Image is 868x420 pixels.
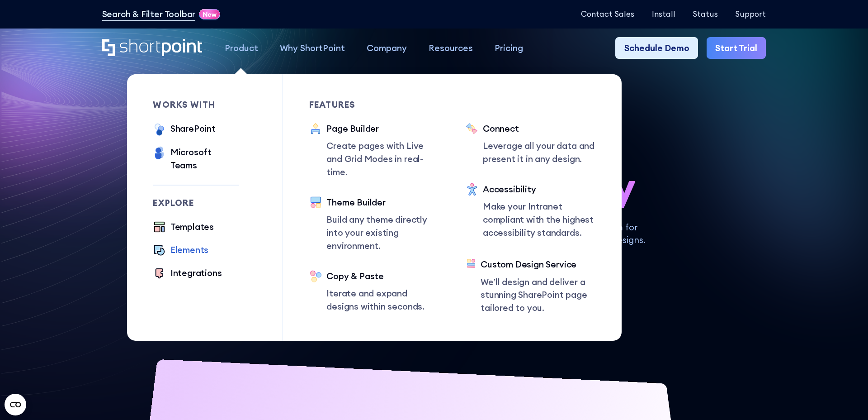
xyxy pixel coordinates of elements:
div: Page Builder [326,122,439,135]
a: Elements [153,243,208,258]
a: AccessibilityMake your Intranet compliant with the highest accessibility standards. [466,183,596,241]
a: Schedule Demo [615,37,698,59]
div: works with [153,100,239,109]
div: SharePoint [170,122,216,135]
a: SharePoint [153,122,215,137]
div: Templates [170,220,214,234]
p: Make your Intranet compliant with the highest accessibility standards. [483,200,596,239]
a: Page BuilderCreate pages with Live and Grid Modes in real-time. [309,122,439,179]
a: Copy & PasteIterate and expand designs within seconds. [309,270,439,313]
a: Company [356,37,418,59]
a: ConnectLeverage all your data and present it in any design. [466,122,596,166]
a: Why ShortPoint [269,37,356,59]
a: Search & Filter Toolbar [102,8,196,21]
a: Home [102,39,203,58]
p: We’ll design and deliver a stunning SharePoint page tailored to you. [481,276,595,315]
div: Elements [170,243,208,257]
div: Product [225,42,258,55]
a: Resources [418,37,484,59]
div: Explore [153,199,239,207]
div: Theme Builder [326,196,439,209]
a: Install [652,10,675,19]
button: Open CMP widget [5,394,26,415]
span: so easy [502,165,635,208]
div: Connect [483,122,596,135]
div: Features [309,100,439,109]
div: Custom Design Service [481,258,595,271]
h1: SharePoint Design has never been [102,122,766,208]
div: Company [367,42,407,55]
a: Templates [153,220,214,235]
a: Integrations [153,267,222,281]
div: Why ShortPoint [280,42,345,55]
a: Start Trial [707,37,766,59]
div: Accessibility [483,183,596,196]
iframe: Chat Widget [823,377,868,420]
p: Create pages with Live and Grid Modes in real-time. [326,139,439,178]
a: Pricing [484,37,534,59]
a: Microsoft Teams [153,146,239,172]
a: Contact Sales [581,10,634,19]
a: Status [693,10,718,19]
div: Microsoft Teams [170,146,240,172]
div: Pricing [495,42,523,55]
div: Copy & Paste [326,270,439,283]
div: Resources [429,42,473,55]
a: Theme BuilderBuild any theme directly into your existing environment. [309,196,439,253]
a: Custom Design ServiceWe’ll design and deliver a stunning SharePoint page tailored to you. [466,258,596,315]
p: Build any theme directly into your existing environment. [326,213,439,252]
p: Leverage all your data and present it in any design. [483,139,596,166]
a: Support [735,10,766,19]
a: Product [214,37,269,59]
p: Iterate and expand designs within seconds. [326,287,439,313]
div: Integrations [170,267,222,280]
